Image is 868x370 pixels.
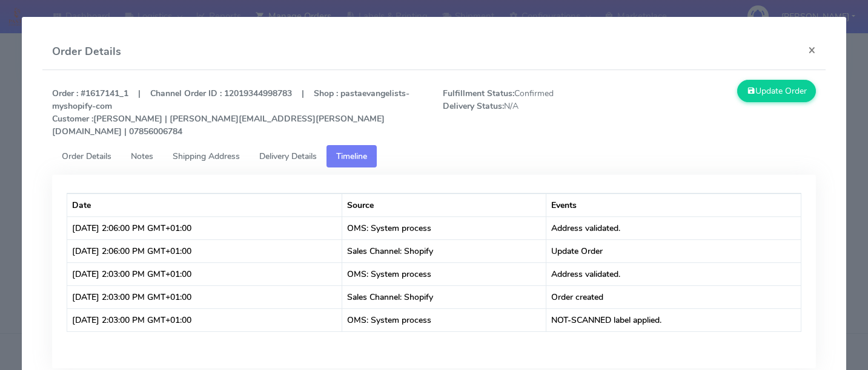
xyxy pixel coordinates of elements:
strong: Customer : [52,113,93,125]
td: Order created [546,285,801,308]
strong: Order : #1617141_1 | Channel Order ID : 12019344998783 | Shop : pastaevangelists-myshopify-com [P... [52,88,409,137]
th: Date [67,193,342,216]
span: Delivery Details [259,151,317,162]
td: [DATE] 2:06:00 PM GMT+01:00 [67,239,342,262]
td: OMS: System process [342,308,546,331]
span: Shipping Address [173,151,240,162]
td: Address validated. [546,216,801,239]
td: Update Order [546,239,801,262]
td: [DATE] 2:03:00 PM GMT+01:00 [67,308,342,331]
td: OMS: System process [342,216,546,239]
ul: Tabs [52,145,816,167]
span: Notes [131,151,153,162]
td: Sales Channel: Shopify [342,239,546,262]
span: Order Details [62,151,111,162]
td: OMS: System process [342,262,546,285]
h4: Order Details [52,44,121,60]
th: Events [546,193,801,216]
span: Confirmed N/A [434,87,629,138]
td: [DATE] 2:06:00 PM GMT+01:00 [67,216,342,239]
th: Source [342,193,546,216]
td: Address validated. [546,262,801,285]
span: Timeline [336,151,367,162]
td: NOT-SCANNED label applied. [546,308,801,331]
button: Close [798,34,826,66]
td: [DATE] 2:03:00 PM GMT+01:00 [67,285,342,308]
strong: Delivery Status: [443,100,504,112]
td: Sales Channel: Shopify [342,285,546,308]
button: Update Order [737,80,816,102]
strong: Fulfillment Status: [443,88,514,99]
td: [DATE] 2:03:00 PM GMT+01:00 [67,262,342,285]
